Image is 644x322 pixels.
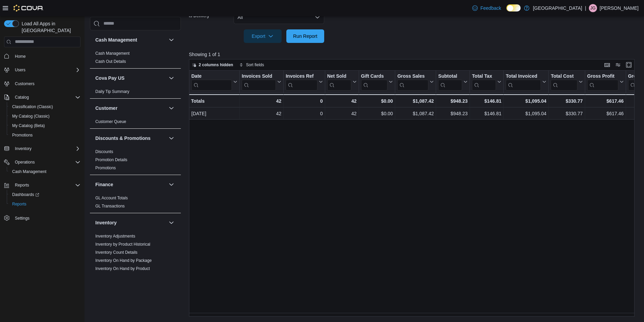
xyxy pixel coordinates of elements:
[506,97,546,105] div: $1,095.04
[189,51,639,58] p: Showing 1 of 1
[95,149,113,154] a: Discounts
[587,73,624,90] button: Gross Profit
[327,109,357,118] div: 42
[587,73,618,90] div: Gross Profit
[12,181,80,189] span: Reports
[438,73,468,90] button: Subtotal
[12,104,53,109] span: Classification (Classic)
[95,233,135,239] span: Inventory Adjustments
[286,29,324,43] button: Run Report
[587,73,618,79] div: Gross Profit
[9,168,80,176] span: Cash Management
[1,157,83,167] button: Operations
[90,118,181,128] div: Customer
[189,61,236,69] button: 2 columns hidden
[9,103,80,111] span: Classification (Classic)
[12,192,39,197] span: Dashboards
[12,114,50,119] span: My Catalog (Classic)
[12,80,37,88] a: Customers
[15,81,34,86] span: Customers
[15,182,29,188] span: Reports
[397,73,434,90] button: Gross Sales
[327,73,356,90] button: Net Sold
[12,79,80,88] span: Customers
[15,67,25,73] span: Users
[472,73,496,90] div: Total Tax
[12,169,46,174] span: Cash Management
[472,97,501,105] div: $146.81
[590,4,595,12] span: JG
[95,89,129,94] a: Daily Tip Summary
[95,135,166,142] button: Discounts & Promotions
[95,204,125,208] a: GL Transactions
[286,73,317,90] div: Invoices Ref
[12,93,31,101] button: Catalog
[587,97,624,105] div: $617.46
[246,62,264,68] span: Sort fields
[9,122,80,130] span: My Catalog (Beta)
[95,119,126,124] a: Customer Queue
[237,61,267,69] button: Sort fields
[551,109,582,118] div: $330.77
[95,195,128,201] span: GL Account Totals
[12,66,80,74] span: Users
[95,181,113,188] h3: Finance
[438,73,462,79] div: Subtotal
[167,219,175,227] button: Inventory
[361,73,387,90] div: Gift Card Sales
[167,180,175,189] button: Finance
[397,73,428,90] div: Gross Sales
[95,166,116,170] a: Promotions
[12,52,80,60] span: Home
[7,130,83,140] button: Promotions
[12,145,34,153] button: Inventory
[248,29,278,43] span: Export
[242,109,281,118] div: 42
[90,49,181,68] div: Cash Management
[472,73,501,90] button: Total Tax
[95,105,117,112] h3: Customer
[95,203,125,209] span: GL Transactions
[7,199,83,209] button: Reports
[15,146,31,151] span: Inventory
[4,49,80,241] nav: Complex example
[603,61,611,69] button: Keyboard shortcuts
[191,73,237,90] button: Date
[589,4,597,12] div: Jesus Gonzalez
[7,121,83,130] button: My Catalog (Beta)
[472,73,496,79] div: Total Tax
[242,97,281,105] div: 42
[95,157,127,162] a: Promotion Details
[361,73,393,90] button: Gift Cards
[7,190,83,199] a: Dashboards
[242,73,281,90] button: Invoices Sold
[470,1,504,15] a: Feedback
[9,131,35,139] a: Promotions
[14,5,44,11] img: Cova
[167,134,175,142] button: Discounts & Promotions
[506,73,546,90] button: Total Invoiced
[480,5,501,11] span: Feedback
[12,181,32,189] button: Reports
[191,73,232,79] div: Date
[19,20,80,34] span: Load All Apps in [GEOGRAPHIC_DATA]
[12,201,26,207] span: Reports
[397,97,434,105] div: $1,087.42
[95,59,126,64] span: Cash Out Details
[361,97,393,105] div: $0.00
[9,191,80,199] span: Dashboards
[95,181,166,188] button: Finance
[438,73,462,90] div: Subtotal
[12,132,33,138] span: Promotions
[7,112,83,121] button: My Catalog (Classic)
[585,4,586,12] p: |
[95,135,150,142] h3: Discounts & Promotions
[95,250,138,255] span: Inventory Count Details
[95,242,150,247] span: Inventory by Product Historical
[95,266,150,271] span: Inventory On Hand by Product
[587,109,624,118] div: $617.46
[9,200,29,208] a: Reports
[286,97,323,105] div: 0
[397,109,434,118] div: $1,087.42
[95,165,116,171] span: Promotions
